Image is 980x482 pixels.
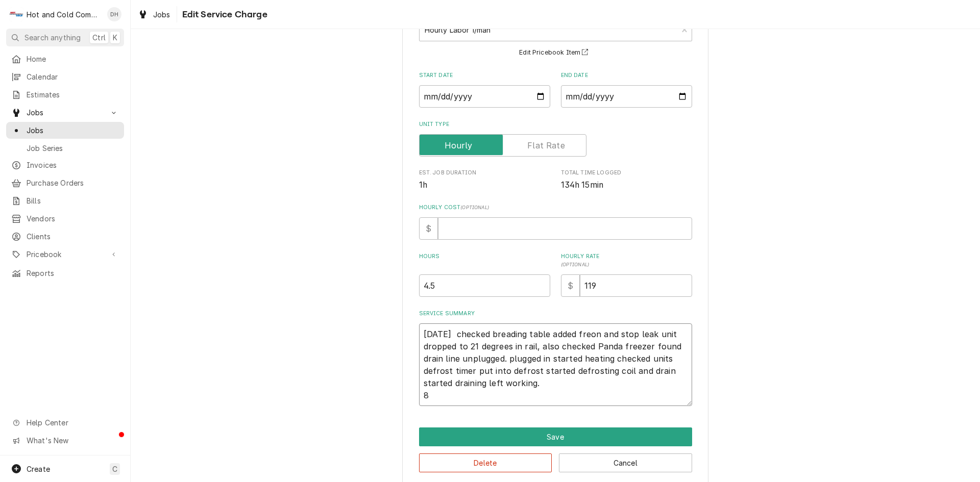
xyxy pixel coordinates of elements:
div: $ [561,274,580,297]
span: What's New [27,435,118,446]
a: Invoices [6,157,124,173]
span: Edit Service Charge [179,8,267,21]
div: Button Group Row [419,427,692,446]
div: Hot and Cold Commercial Kitchens, Inc. [27,9,102,20]
span: Est. Job Duration [419,179,550,191]
button: Delete [419,453,552,472]
div: End Date [561,71,692,108]
span: Invoices [27,160,119,170]
label: Unit Type [419,120,692,129]
span: C [112,464,117,474]
input: yyyy-mm-dd [561,85,692,108]
a: Go to What's New [6,432,124,449]
a: Clients [6,228,124,245]
span: Job Series [27,143,119,154]
div: Daryl Harris's Avatar [107,7,121,21]
button: Search anythingCtrlK [6,29,124,46]
span: Calendar [27,71,119,82]
div: Total Time Logged [561,169,692,191]
label: Service Summary [419,310,692,318]
a: Go to Jobs [6,104,124,121]
span: Estimates [27,89,119,100]
a: Jobs [6,122,124,139]
div: DH [107,7,121,21]
span: Help Center [27,417,118,428]
span: Vendors [27,213,119,224]
button: Edit Pricebook Item [518,46,593,59]
button: Save [419,427,692,446]
span: Clients [27,231,119,242]
div: [object Object] [419,252,550,297]
span: Create [27,465,50,473]
span: K [113,32,117,43]
a: Job Series [6,140,124,157]
a: Reports [6,265,124,282]
label: Hours [419,252,550,269]
span: Search anything [24,32,81,43]
div: Service Summary [419,310,692,406]
label: Hourly Cost [419,204,692,212]
label: Start Date [419,71,550,80]
div: Hot and Cold Commercial Kitchens, Inc.'s Avatar [9,7,23,21]
div: H [9,7,23,21]
a: Estimates [6,86,124,103]
span: Est. Job Duration [419,169,550,177]
div: $ [419,217,438,240]
a: Bills [6,192,124,209]
label: End Date [561,71,692,80]
span: Jobs [27,107,104,118]
button: Cancel [559,453,692,472]
div: Button Group Row [419,446,692,472]
span: Jobs [153,9,170,20]
div: Start Date [419,71,550,108]
a: Calendar [6,68,124,85]
span: Total Time Logged [561,169,692,177]
span: 1h [419,180,427,190]
span: Bills [27,195,119,206]
div: Est. Job Duration [419,169,550,191]
a: Go to Help Center [6,414,124,431]
div: Unit Type [419,120,692,157]
a: Go to Pricebook [6,246,124,263]
a: Vendors [6,210,124,227]
input: yyyy-mm-dd [419,85,550,108]
span: Total Time Logged [561,179,692,191]
span: Jobs [27,125,119,136]
a: Jobs [134,6,175,23]
span: 134h 15min [561,180,604,190]
div: Button Group [419,427,692,472]
span: Ctrl [92,32,106,43]
span: ( optional ) [460,205,489,210]
a: Home [6,50,124,67]
div: [object Object] [561,252,692,297]
div: Short Description [419,8,692,59]
span: Home [27,54,119,64]
textarea: [DATE] checked breading table added freon and stop leak unit dropped to 21 degrees in rail, also ... [419,323,692,406]
label: Hourly Rate [561,252,692,269]
div: Hourly Cost [419,204,692,240]
span: ( optional ) [561,262,590,267]
span: Pricebook [27,249,104,260]
span: Purchase Orders [27,177,119,188]
a: Purchase Orders [6,174,124,191]
span: Reports [27,268,119,278]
